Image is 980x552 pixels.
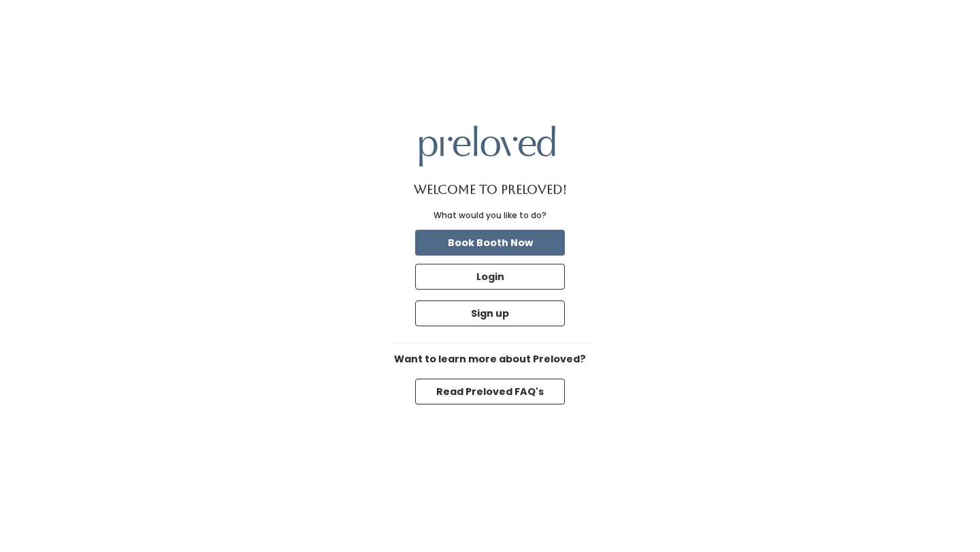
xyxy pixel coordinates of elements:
button: Read Preloved FAQ's [415,379,565,404]
button: Book Booth Now [415,230,565,256]
a: Sign up [412,298,568,329]
h6: Want to learn more about Preloved? [388,354,592,365]
h1: Welcome to Preloved! [414,183,567,196]
img: preloved logo [419,126,555,166]
button: Sign up [415,300,565,326]
div: What would you like to do? [434,209,546,222]
a: Login [412,261,568,292]
button: Login [415,264,565,290]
